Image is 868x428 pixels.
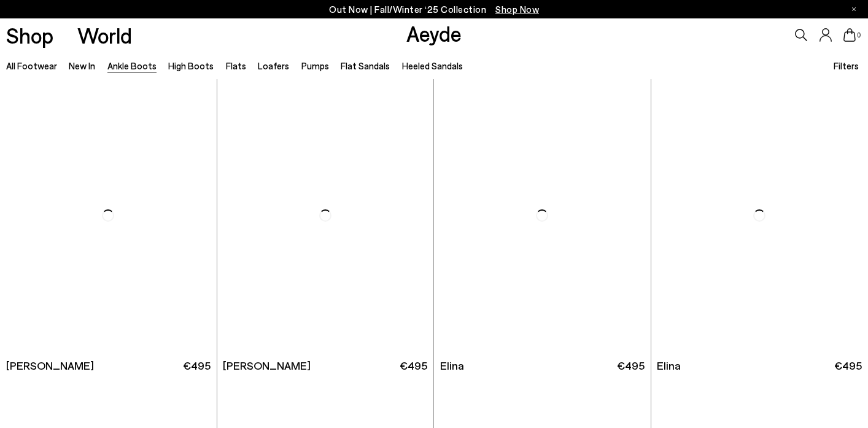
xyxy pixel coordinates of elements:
a: Heeled Sandals [402,60,463,71]
img: Elina Ankle Boots [434,79,651,351]
a: Ankle Boots [107,60,157,71]
a: World [77,25,132,46]
a: Flat Sandals [341,60,390,71]
span: Filters [834,60,859,71]
img: Gwen Lace-Up Boots [217,79,434,351]
span: €495 [834,358,862,373]
a: Shop [6,25,53,46]
a: Aeyde [406,20,462,46]
span: 0 [856,32,862,39]
a: All Footwear [6,60,57,71]
span: Elina [657,358,681,373]
a: 0 [843,28,856,42]
span: €495 [183,358,211,373]
a: Flats [226,60,246,71]
span: Navigate to /collections/new-in [495,4,539,15]
span: [PERSON_NAME] [6,358,94,373]
a: [PERSON_NAME] €495 [217,352,434,379]
span: €495 [617,358,645,373]
a: Pumps [301,60,329,71]
a: Elina €495 [434,352,651,379]
p: Out Now | Fall/Winter ‘25 Collection [329,2,539,17]
span: Elina [440,358,464,373]
span: €495 [400,358,427,373]
a: Loafers [258,60,289,71]
span: [PERSON_NAME] [223,358,311,373]
a: High Boots [168,60,214,71]
a: New In [69,60,95,71]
